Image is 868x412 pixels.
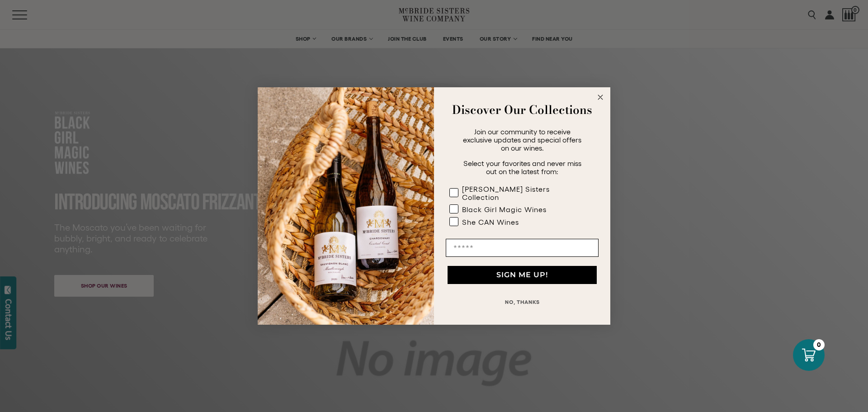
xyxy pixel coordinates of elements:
div: [PERSON_NAME] Sisters Collection [462,185,580,201]
button: NO, THANKS [446,293,599,311]
div: She CAN Wines [462,218,519,226]
input: Email [446,239,599,257]
button: Close dialog [595,92,606,103]
strong: Discover Our Collections [452,101,592,118]
div: Black Girl Magic Wines [462,205,547,213]
span: Select your favorites and never miss out on the latest from: [463,159,581,175]
div: 0 [813,339,825,350]
span: Join our community to receive exclusive updates and special offers on our wines. [463,128,581,152]
button: SIGN ME UP! [448,266,597,284]
img: 42653730-7e35-4af7-a99d-12bf478283cf.jpeg [258,87,434,325]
